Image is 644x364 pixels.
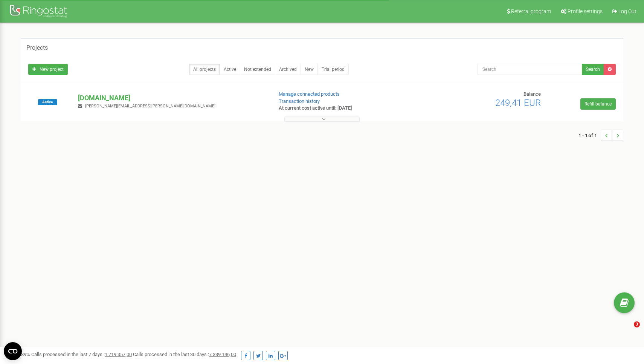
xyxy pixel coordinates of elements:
[279,91,340,97] a: Manage connected products
[85,104,215,109] span: [PERSON_NAME][EMAIL_ADDRESS][PERSON_NAME][DOMAIN_NAME]
[478,64,583,75] input: Search
[189,64,220,75] a: All projects
[582,64,604,75] button: Search
[220,64,240,75] a: Active
[618,8,636,14] span: Log Out
[568,8,603,14] span: Profile settings
[301,64,318,75] a: New
[511,8,551,14] span: Referral program
[495,98,541,108] span: 249,41 EUR
[618,321,636,340] iframe: Intercom live chat
[317,64,349,75] a: Trial period
[26,44,48,51] h5: Projects
[78,93,266,103] p: [DOMAIN_NAME]
[275,64,301,75] a: Archived
[105,352,132,357] u: 1 719 357,00
[580,98,616,110] a: Refill balance
[209,352,236,357] u: 7 339 146,00
[38,99,57,105] span: Active
[133,352,236,357] span: Calls processed in the last 30 days :
[279,98,320,104] a: Transaction history
[28,64,68,75] a: New project
[634,321,640,327] span: 3
[578,130,601,141] span: 1 - 1 of 1
[4,342,22,360] button: Open CMP widget
[240,64,275,75] a: Not extended
[31,352,132,357] span: Calls processed in the last 7 days :
[279,105,417,112] p: At current cost active until: [DATE]
[578,122,623,148] nav: ...
[523,91,541,97] span: Balance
